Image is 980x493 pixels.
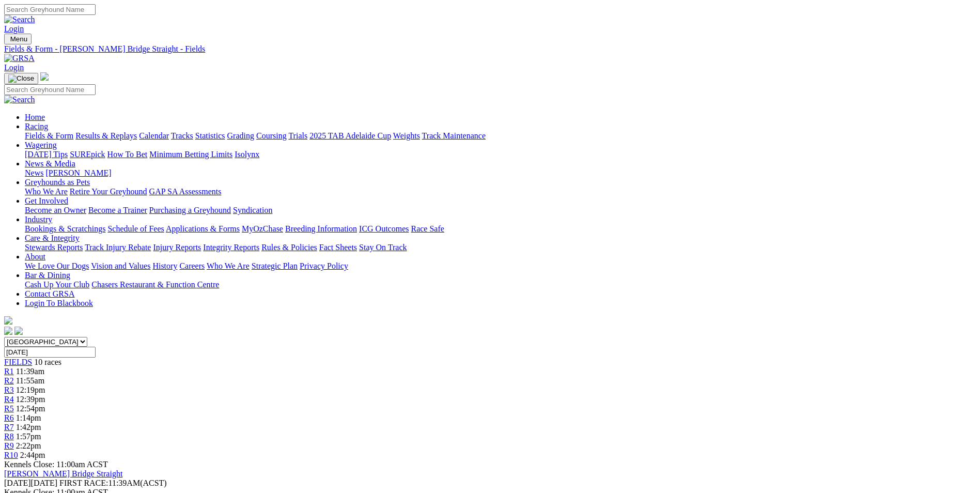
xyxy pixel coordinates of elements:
[25,178,90,187] a: Greyhounds as Pets
[149,150,232,159] a: Minimum Betting Limits
[25,280,976,289] div: Bar & Dining
[25,252,45,261] a: About
[300,261,348,270] a: Privacy Policy
[4,479,31,487] span: [DATE]
[75,131,137,140] a: Results & Replays
[85,243,151,252] a: Track Injury Rebate
[25,196,68,205] a: Get Involved
[16,413,41,422] span: 1:14pm
[4,423,14,432] a: R7
[25,168,43,177] a: News
[171,131,193,140] a: Tracks
[4,44,976,54] a: Fields & Form - [PERSON_NAME] Bridge Straight - Fields
[309,131,391,140] a: 2025 TAB Adelaide Cup
[25,243,83,252] a: Stewards Reports
[16,404,45,413] span: 12:54pm
[91,261,150,270] a: Vision and Values
[25,261,89,270] a: We Love Our Dogs
[25,234,80,242] a: Care & Integrity
[4,413,14,422] a: R6
[256,131,287,140] a: Coursing
[25,261,976,271] div: About
[16,432,41,441] span: 1:57pm
[20,451,45,459] span: 2:44pm
[4,327,12,335] img: facebook.svg
[233,206,272,214] a: Syndication
[4,316,12,325] img: logo-grsa-white.png
[59,479,108,487] span: FIRST RACE:
[4,441,14,450] a: R9
[4,347,96,358] input: Select date
[359,224,409,233] a: ICG Outcomes
[4,451,18,459] a: R10
[25,224,105,233] a: Bookings & Scratchings
[153,243,201,252] a: Injury Reports
[25,280,89,289] a: Cash Up Your Club
[4,376,14,385] span: R2
[285,224,357,233] a: Breeding Information
[25,187,68,196] a: Who We Are
[288,131,307,140] a: Trials
[4,395,14,404] a: R4
[16,441,41,450] span: 2:22pm
[4,404,14,413] a: R5
[107,150,148,159] a: How To Bet
[25,206,976,215] div: Get Involved
[149,206,231,214] a: Purchasing a Greyhound
[4,367,14,376] a: R1
[70,187,147,196] a: Retire Your Greyhound
[91,280,219,289] a: Chasers Restaurant & Function Centre
[252,261,298,270] a: Strategic Plan
[25,131,976,141] div: Racing
[411,224,444,233] a: Race Safe
[107,224,164,233] a: Schedule of Fees
[393,131,420,140] a: Weights
[8,74,34,83] img: Close
[4,469,122,478] a: [PERSON_NAME] Bridge Straight
[179,261,205,270] a: Careers
[261,243,317,252] a: Rules & Policies
[4,95,35,104] img: Search
[88,206,147,214] a: Become a Trainer
[4,84,96,95] input: Search
[16,367,44,376] span: 11:39am
[139,131,169,140] a: Calendar
[25,271,70,280] a: Bar & Dining
[4,24,24,33] a: Login
[235,150,259,159] a: Isolynx
[25,206,86,214] a: Become an Owner
[34,358,61,366] span: 10 races
[10,35,27,43] span: Menu
[359,243,407,252] a: Stay On Track
[203,243,259,252] a: Integrity Reports
[4,432,14,441] a: R8
[25,168,976,178] div: News & Media
[25,131,73,140] a: Fields & Form
[25,122,48,131] a: Racing
[14,327,23,335] img: twitter.svg
[4,34,32,44] button: Toggle navigation
[25,299,93,307] a: Login To Blackbook
[227,131,254,140] a: Grading
[152,261,177,270] a: History
[25,150,976,159] div: Wagering
[207,261,250,270] a: Who We Are
[166,224,240,233] a: Applications & Forms
[40,72,49,81] img: logo-grsa-white.png
[4,358,32,366] span: FIELDS
[45,168,111,177] a: [PERSON_NAME]
[70,150,105,159] a: SUREpick
[4,73,38,84] button: Toggle navigation
[25,159,75,168] a: News & Media
[4,479,57,487] span: [DATE]
[25,113,45,121] a: Home
[25,289,74,298] a: Contact GRSA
